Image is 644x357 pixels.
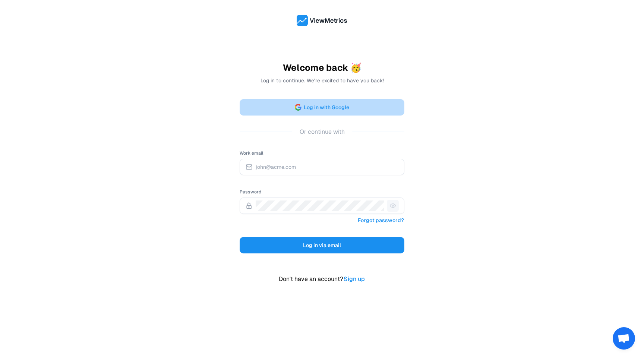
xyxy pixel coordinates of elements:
input: john@acme.com [256,162,399,172]
p: Log in to continue. We're excited to have you back! [240,77,404,84]
img: ViewMetrics's logo [297,15,347,26]
label: Password [240,189,261,195]
span: Log in via email [303,241,341,250]
span: Or continue with [292,127,352,136]
p: Don't have an account? [240,274,404,284]
a: Open chat [613,327,635,350]
a: Forgot password? [357,215,404,225]
label: Work email [240,150,263,156]
button: Log in via email [240,237,404,253]
h1: Welcome back 🥳 [240,62,404,74]
a: Sign up [343,274,365,284]
span: Log in with Google [304,103,349,112]
button: Log in with Google [240,99,404,116]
